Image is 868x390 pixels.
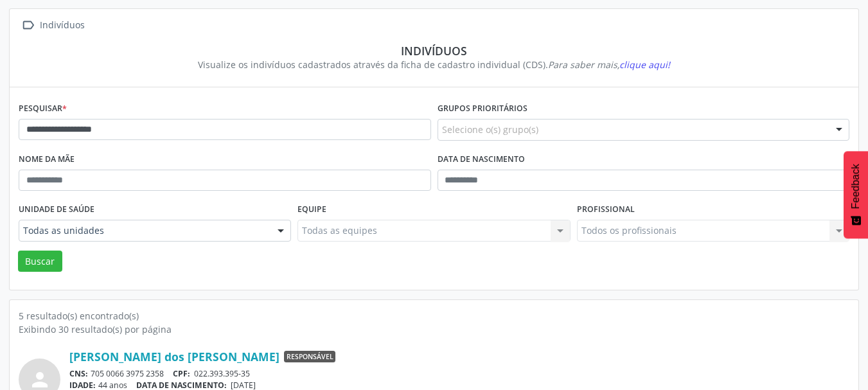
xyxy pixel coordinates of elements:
div: Exibindo 30 resultado(s) por página [19,323,849,336]
div: 705 0066 3975 2358 [69,368,849,379]
i:  [19,16,37,35]
span: clique aqui! [619,58,670,71]
span: Feedback [850,164,862,209]
i: Para saber mais, [548,58,670,71]
label: Equipe [297,200,326,220]
div: 5 resultado(s) encontrado(s) [19,309,849,323]
span: 022.393.395-35 [194,368,250,379]
label: Grupos prioritários [438,99,527,119]
label: Profissional [577,200,635,220]
div: Visualize os indivíduos cadastrados através da ficha de cadastro individual (CDS). [28,58,840,71]
label: Pesquisar [19,99,67,119]
label: Unidade de saúde [19,200,94,220]
button: Buscar [18,251,62,272]
span: CPF: [173,368,190,379]
div: Indivíduos [28,44,840,58]
span: Responsável [284,351,335,362]
span: CNS: [69,368,88,379]
a:  Indivíduos [19,16,87,35]
span: Todas as unidades [23,224,265,237]
label: Data de nascimento [438,150,525,170]
div: Indivíduos [37,16,87,35]
label: Nome da mãe [19,150,75,170]
span: Selecione o(s) grupo(s) [442,123,538,136]
button: Feedback - Mostrar pesquisa [844,151,868,238]
a: [PERSON_NAME] dos [PERSON_NAME] [69,350,279,364]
